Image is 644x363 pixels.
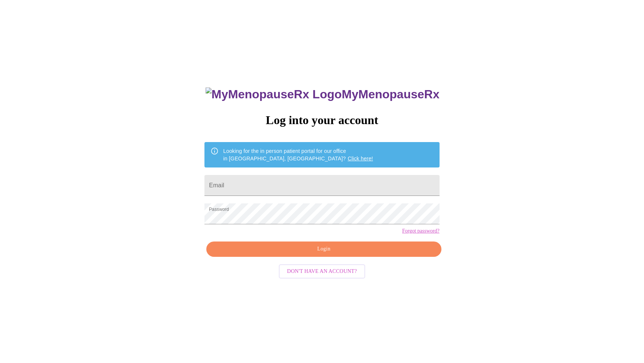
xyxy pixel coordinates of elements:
div: Looking for the in person patient portal for our office in [GEOGRAPHIC_DATA], [GEOGRAPHIC_DATA]? [223,144,373,165]
a: Don't have an account? [277,268,367,274]
span: Login [215,244,432,254]
a: Forgot password? [402,228,440,234]
h3: MyMenopauseRx [206,87,440,101]
button: Login [206,242,441,257]
img: MyMenopauseRx Logo [206,87,342,101]
span: Don't have an account? [287,267,357,276]
a: Click here! [348,156,373,161]
h3: Log into your account [204,113,439,127]
button: Don't have an account? [279,264,365,279]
